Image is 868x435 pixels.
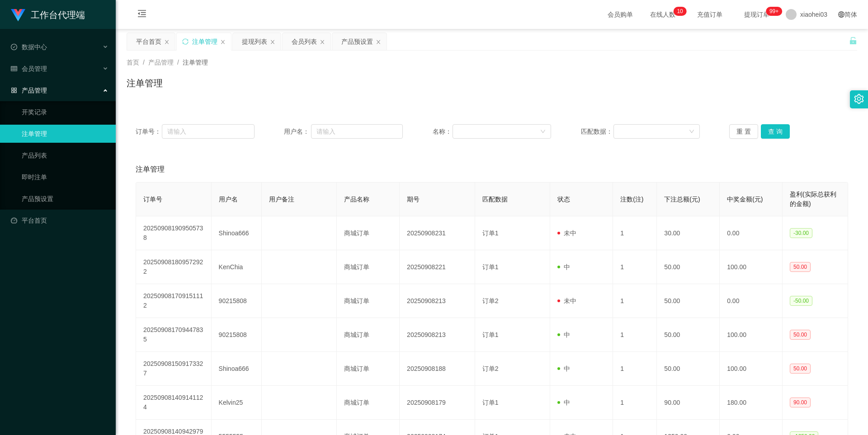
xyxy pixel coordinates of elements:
[136,250,212,284] td: 202509081809572922
[164,39,170,45] i: 图标: close
[183,59,208,66] span: 注单管理
[482,229,499,237] span: 订单1
[11,87,47,94] span: 产品管理
[136,318,212,352] td: 202509081709447835
[720,352,783,386] td: 100.00
[657,284,720,318] td: 50.00
[22,146,108,164] a: 产品列表
[581,127,613,136] span: 匹配数据：
[849,37,857,45] i: 图标: unlock
[720,284,783,318] td: 0.00
[311,124,403,139] input: 请输入
[22,190,108,208] a: 产品预设置
[400,318,475,352] td: 20250908213
[766,7,782,16] sup: 1124
[790,191,836,207] span: 盈利(实际总获利的金额)
[136,33,161,50] div: 平台首页
[269,196,294,203] span: 用户备注
[11,87,17,94] i: 图标: appstore-o
[673,7,686,16] sup: 10
[11,9,25,22] img: logo.9652507e.png
[284,127,311,136] span: 用户名：
[790,330,811,340] span: 50.00
[11,11,85,18] a: 工作台代理端
[557,399,570,406] span: 中
[677,7,680,16] p: 1
[400,352,475,386] td: 20250908188
[693,11,727,18] span: 充值订单
[136,352,212,386] td: 202509081509173327
[657,250,720,284] td: 50.00
[337,352,400,386] td: 商城订单
[557,229,576,237] span: 未中
[557,365,570,372] span: 中
[22,168,108,186] a: 即时注单
[613,318,657,352] td: 1
[212,352,262,386] td: Shinoa666
[212,250,262,284] td: KenChia
[540,129,546,135] i: 图标: down
[482,331,499,338] span: 订单1
[270,39,275,45] i: 图标: close
[613,284,657,318] td: 1
[482,297,499,304] span: 订单2
[557,331,570,338] span: 中
[657,386,720,420] td: 90.00
[337,216,400,250] td: 商城订单
[192,33,217,50] div: 注单管理
[400,216,475,250] td: 20250908231
[212,318,262,352] td: 90215808
[720,318,783,352] td: 100.00
[11,65,17,72] i: 图标: table
[613,386,657,420] td: 1
[212,386,262,420] td: Kelvin25
[127,76,163,90] h1: 注单管理
[376,39,381,45] i: 图标: close
[482,263,499,271] span: 订单1
[740,11,774,18] span: 提现订单
[613,216,657,250] td: 1
[729,124,758,139] button: 重 置
[557,263,570,271] span: 中
[557,297,576,304] span: 未中
[400,284,475,318] td: 20250908213
[127,59,139,66] span: 首页
[148,59,174,66] span: 产品管理
[143,59,145,66] span: /
[482,196,508,203] span: 匹配数据
[790,364,811,374] span: 50.00
[482,399,499,406] span: 订单1
[162,124,254,139] input: 请输入
[689,129,694,135] i: 图标: down
[11,211,108,229] a: 图标: dashboard平台首页
[177,59,179,66] span: /
[11,44,17,50] i: 图标: check-circle-o
[720,216,783,250] td: 0.00
[143,196,162,203] span: 订单号
[790,262,811,272] span: 50.00
[22,103,108,121] a: 开奖记录
[127,0,157,29] i: 图标: menu-fold
[720,250,783,284] td: 100.00
[219,196,238,203] span: 用户名
[680,7,683,16] p: 0
[790,228,812,238] span: -30.00
[320,39,325,45] i: 图标: close
[620,196,643,203] span: 注数(注)
[657,318,720,352] td: 50.00
[31,0,85,29] h1: 工作台代理端
[482,365,499,372] span: 订单2
[182,38,189,45] i: 图标: sync
[341,33,373,50] div: 产品预设置
[344,196,369,203] span: 产品名称
[400,250,475,284] td: 20250908221
[557,196,570,203] span: 状态
[761,124,790,139] button: 查 询
[613,352,657,386] td: 1
[613,250,657,284] td: 1
[400,386,475,420] td: 20250908179
[337,318,400,352] td: 商城订单
[212,216,262,250] td: Shinoa666
[136,127,162,136] span: 订单号：
[854,94,864,104] i: 图标: setting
